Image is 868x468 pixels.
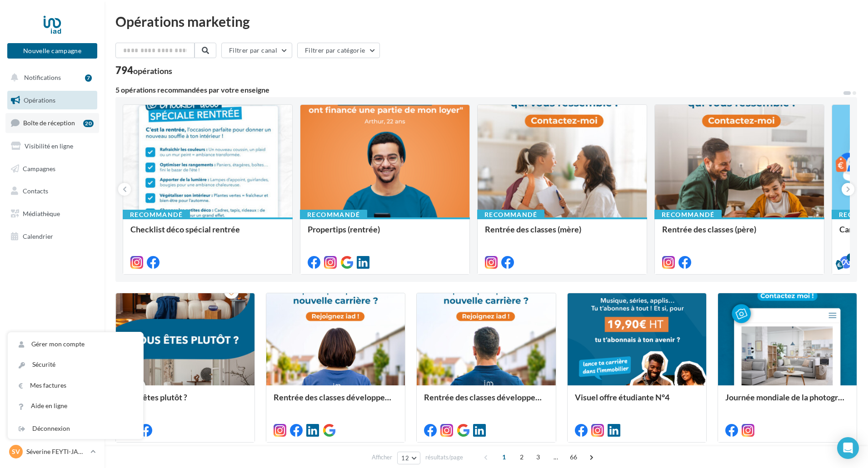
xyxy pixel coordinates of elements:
[397,452,420,464] button: 12
[725,393,849,411] div: Journée mondiale de la photographie
[123,393,247,411] div: Vous êtes plutôt ?
[23,164,55,172] span: Campagnes
[123,210,190,220] div: Recommandé
[549,450,563,464] span: ...
[297,43,380,58] button: Filtrer par catégorie
[7,43,97,59] button: Nouvelle campagne
[5,227,99,246] a: Calendrier
[115,15,857,28] div: Opérations marketing
[26,447,87,456] p: Séverine FEYTI-JAUZELON
[24,96,55,104] span: Opérations
[8,419,143,439] div: Déconnexion
[8,334,143,355] a: Gérer mon compte
[497,450,511,464] span: 1
[5,137,99,156] a: Visibilité en ligne
[133,67,172,75] div: opérations
[514,450,529,464] span: 2
[372,453,392,462] span: Afficher
[23,210,60,217] span: Médiathèque
[24,74,61,81] span: Notifications
[12,447,20,456] span: Sv
[23,119,75,127] span: Boîte de réception
[23,232,53,240] span: Calendrier
[485,225,639,243] div: Rentrée des classes (mère)
[83,120,94,127] div: 20
[566,450,581,464] span: 66
[5,182,99,201] a: Contacts
[7,443,97,460] a: Sv Séverine FEYTI-JAUZELON
[25,142,73,150] span: Visibilité en ligne
[5,91,99,110] a: Opérations
[115,86,843,94] div: 5 opérations recommandées par votre enseigne
[477,210,544,220] div: Recommandé
[5,204,99,223] a: Médiathèque
[5,159,99,178] a: Campagnes
[8,355,143,375] a: Sécurité
[308,225,462,243] div: Propertips (rentrée)
[401,454,409,462] span: 12
[425,453,463,462] span: résultats/page
[5,68,95,87] button: Notifications 7
[837,437,859,459] div: Open Intercom Messenger
[130,225,285,243] div: Checklist déco spécial rentrée
[424,393,548,411] div: Rentrée des classes développement (conseiller)
[85,74,92,82] div: 7
[8,396,143,416] a: Aide en ligne
[575,393,699,411] div: Visuel offre étudiante N°4
[531,450,545,464] span: 3
[115,65,172,75] div: 794
[662,225,817,243] div: Rentrée des classes (père)
[274,393,398,411] div: Rentrée des classes développement (conseillère)
[847,253,855,261] div: 5
[221,43,292,58] button: Filtrer par canal
[5,113,99,133] a: Boîte de réception20
[300,210,367,220] div: Recommandé
[8,375,143,396] a: Mes factures
[23,187,48,195] span: Contacts
[654,210,722,220] div: Recommandé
